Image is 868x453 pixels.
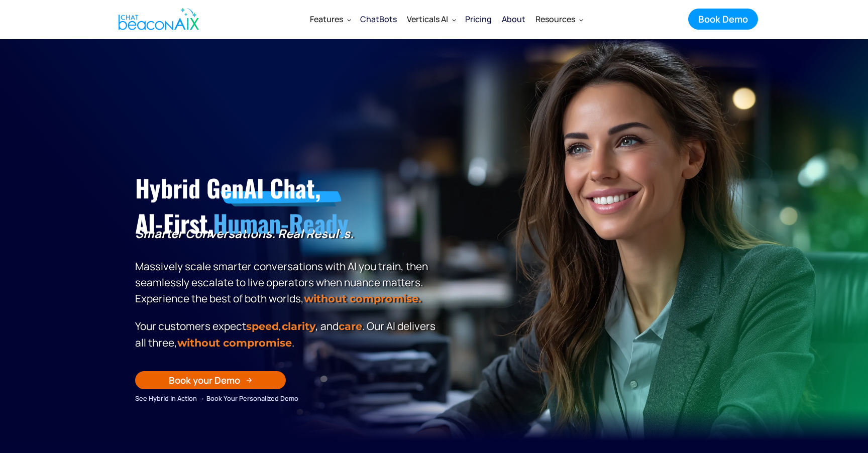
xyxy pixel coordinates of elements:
[135,170,439,241] h1: Hybrid GenAI Chat, AI-First,
[169,374,240,387] div: Book your Demo
[407,12,448,26] div: Verticals AI
[502,12,525,26] div: About
[402,7,460,31] div: Verticals AI
[305,7,355,31] div: Features
[282,320,315,332] span: clarity
[360,12,397,26] div: ChatBots
[310,12,343,26] div: Features
[460,6,497,32] a: Pricing
[347,18,351,22] img: Dropdown
[110,2,204,37] a: home
[535,12,575,26] div: Resources
[339,320,362,332] span: care
[497,6,530,32] a: About
[452,18,456,22] img: Dropdown
[246,377,252,383] img: Arrow
[213,205,348,241] span: Human-Ready
[355,6,402,32] a: ChatBots
[579,18,583,22] img: Dropdown
[135,371,286,389] a: Book your Demo
[246,320,279,332] strong: speed
[135,225,439,307] p: Massively scale smarter conversations with AI you train, then seamlessly escalate to live operato...
[698,13,748,26] div: Book Demo
[688,9,758,30] a: Book Demo
[135,318,439,351] p: Your customers expect , , and . Our Al delivers all three, .
[530,7,587,31] div: Resources
[135,225,354,242] strong: Smarter Conversations. Real Results.
[304,292,421,305] strong: without compromise.
[465,12,492,26] div: Pricing
[177,336,292,349] span: without compromise
[135,393,439,404] div: See Hybrid in Action → Book Your Personalized Demo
